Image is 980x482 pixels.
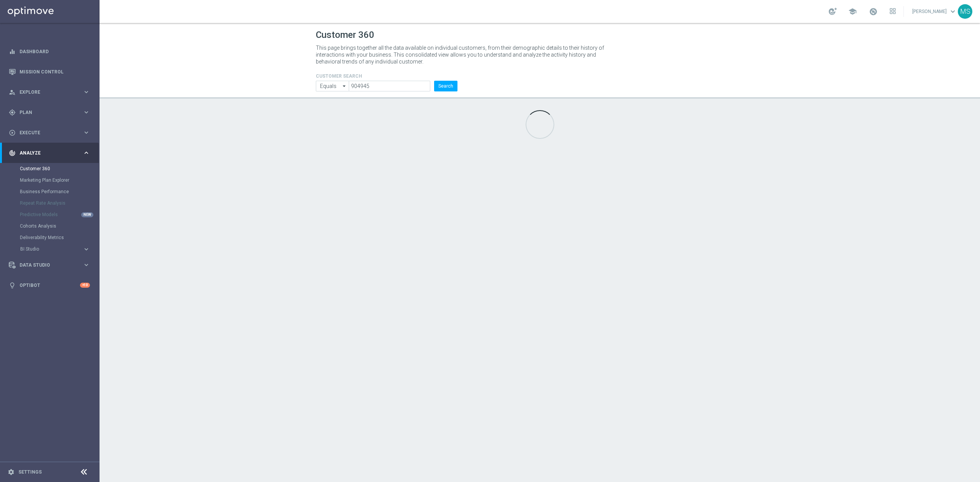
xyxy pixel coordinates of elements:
i: keyboard_arrow_right [83,88,90,96]
div: NEW [81,212,93,217]
a: Mission Control [20,62,90,82]
span: Explore [20,90,83,94]
i: keyboard_arrow_right [83,246,90,253]
button: play_circle_outline Execute keyboard_arrow_right [8,130,90,136]
span: Plan [20,110,83,115]
span: Data Studio [20,263,83,267]
button: Search [434,81,457,91]
div: Plan [9,109,83,116]
h4: CUSTOMER SEARCH [316,73,457,79]
div: Predictive Models [20,209,99,220]
div: Optibot [9,275,90,295]
a: Deliverability Metrics [20,234,80,241]
a: Business Performance [20,189,80,195]
div: Explore [9,89,83,96]
i: keyboard_arrow_right [83,149,90,156]
div: Dashboard [9,41,90,62]
div: Repeat Rate Analysis [20,197,99,209]
div: Deliverability Metrics [20,232,99,243]
button: person_search Explore keyboard_arrow_right [8,89,90,95]
span: Execute [20,130,83,135]
input: Enter CID, Email, name or phone [349,81,430,91]
div: Execute [9,129,83,136]
i: lightbulb [9,282,16,289]
span: BI Studio [20,247,75,251]
i: gps_fixed [9,109,16,116]
i: keyboard_arrow_right [83,261,90,269]
a: Customer 360 [20,166,80,172]
button: equalizer Dashboard [8,49,90,55]
a: Dashboard [20,41,90,62]
div: Analyze [9,150,83,156]
div: Data Studio [9,262,83,269]
i: arrow_drop_down [341,81,348,91]
button: BI Studio keyboard_arrow_right [20,246,90,252]
i: equalizer [9,48,16,55]
a: [PERSON_NAME]keyboard_arrow_down [911,6,958,17]
i: keyboard_arrow_right [83,109,90,116]
div: BI Studio [20,247,83,251]
button: track_changes Analyze keyboard_arrow_right [8,150,90,156]
button: gps_fixed Plan keyboard_arrow_right [8,109,90,116]
i: keyboard_arrow_right [83,129,90,136]
h1: Customer 360 [316,29,764,41]
button: Mission Control [8,69,90,75]
div: MS [958,4,972,19]
a: Marketing Plan Explorer [20,177,80,183]
div: Marketing Plan Explorer [20,174,99,186]
div: +10 [80,283,90,288]
button: lightbulb Optibot +10 [8,282,90,288]
button: Data Studio keyboard_arrow_right [8,262,90,268]
div: Customer 360 [20,163,99,174]
i: settings [8,469,15,475]
a: Settings [18,470,42,474]
span: Analyze [20,151,83,155]
a: Optibot [20,275,80,295]
div: Mission Control [9,62,90,82]
div: Cohorts Analysis [20,220,99,232]
i: play_circle_outline [9,129,16,136]
span: keyboard_arrow_down [949,7,957,16]
span: school [848,7,857,16]
div: BI Studio [20,243,99,255]
a: Cohorts Analysis [20,223,80,229]
input: Enter CID, Email, name or phone [316,81,349,91]
i: person_search [9,89,16,96]
div: Business Performance [20,186,99,197]
i: track_changes [9,150,16,156]
p: This page brings together all the data available on individual customers, from their demographic ... [316,44,611,65]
